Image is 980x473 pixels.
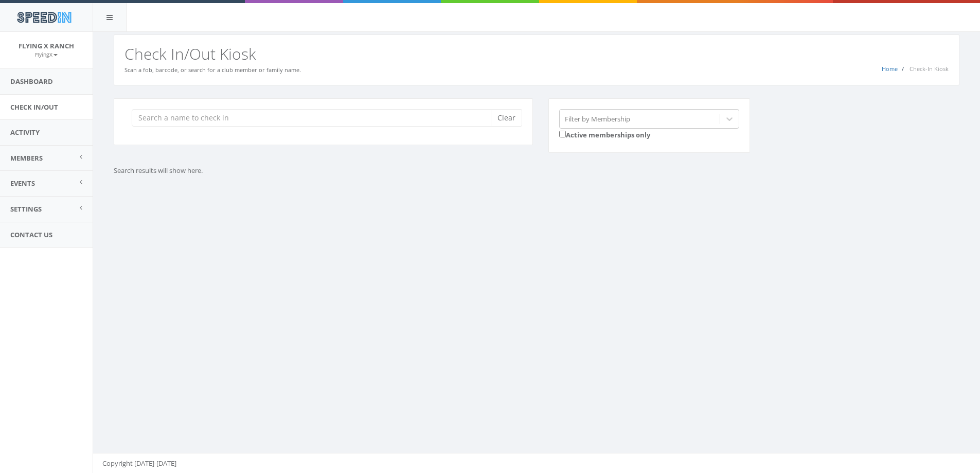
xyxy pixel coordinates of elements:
[559,129,650,140] label: Active memberships only
[491,109,522,127] button: Clear
[882,65,898,73] a: Home
[10,179,35,188] span: Events
[10,153,43,163] span: Members
[132,109,498,127] input: Search a name to check in
[565,114,630,124] div: Filter by Membership
[10,204,42,214] span: Settings
[35,49,58,59] a: FlyingX
[910,65,949,73] span: Check-In Kiosk
[12,8,76,27] img: speedin_logo.png
[35,51,58,58] small: FlyingX
[124,45,949,62] h2: Check In/Out Kiosk
[10,230,52,239] span: Contact Us
[124,66,301,74] small: Scan a fob, barcode, or search for a club member or family name.
[114,166,592,176] p: Search results will show here.
[19,41,74,50] span: Flying X Ranch
[559,131,566,137] input: Active memberships only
